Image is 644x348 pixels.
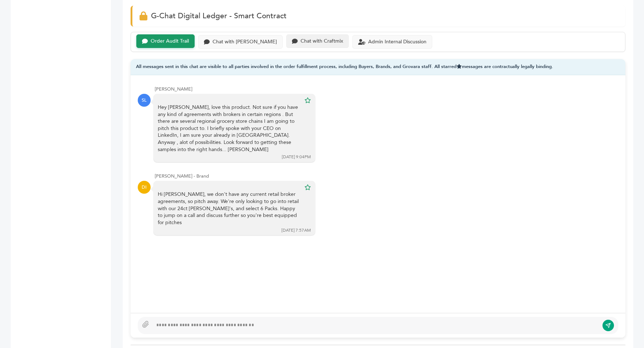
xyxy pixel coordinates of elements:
div: Chat with [PERSON_NAME] [213,39,277,45]
div: [DATE] 9:04PM [282,154,311,160]
div: [PERSON_NAME] [155,86,618,92]
div: Admin Internal Discussion [368,39,426,45]
div: Chat with Craftmix [301,38,343,44]
div: Hey [PERSON_NAME], love this product. Not sure if you have any kind of agreements with brokers in... [158,104,301,153]
div: [DATE] 7:57AM [282,227,311,233]
div: DI [138,181,151,194]
div: Order Audit Trail [151,38,189,44]
div: [PERSON_NAME] - Brand [155,173,618,179]
div: SL [138,94,151,107]
div: All messages sent in this chat are visible to all parties involved in the order fulfillment proce... [131,59,625,75]
span: G-Chat Digital Ledger - Smart Contract [151,11,287,21]
div: Hi [PERSON_NAME], we don't have any current retail broker agreements, so pitch away. We're only l... [158,191,301,226]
